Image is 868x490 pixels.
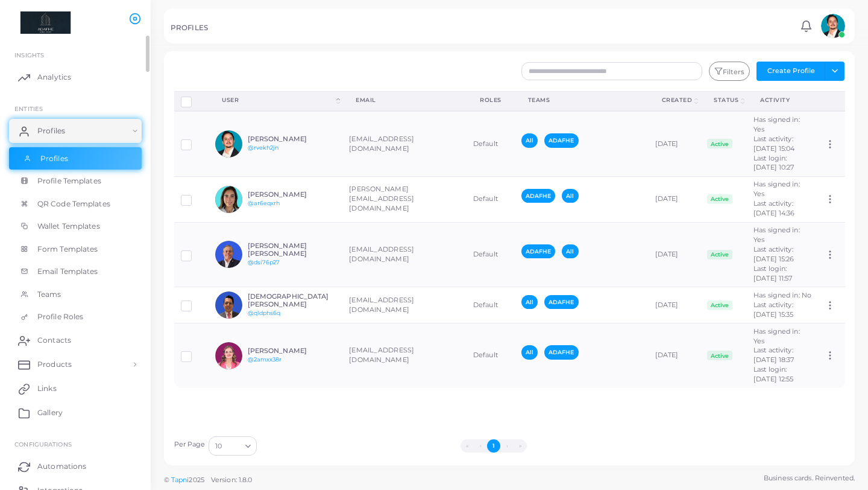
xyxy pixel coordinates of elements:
div: User [222,96,334,104]
button: Create Profile [756,62,825,81]
div: Email [356,96,453,104]
a: avatar [817,14,848,38]
a: Tapni [171,476,189,484]
h6: [PERSON_NAME] [PERSON_NAME] [248,242,336,258]
span: Has signed in: No [753,291,811,299]
td: [EMAIL_ADDRESS][DOMAIN_NAME] [342,222,467,287]
span: Email Templates [37,266,98,277]
span: All [521,133,538,147]
td: Default [467,176,515,222]
img: logo [11,11,78,34]
span: Teams [37,289,61,300]
span: Profile Templates [37,176,101,186]
img: avatar [215,342,242,369]
span: Profile Roles [37,311,83,322]
td: [EMAIL_ADDRESS][DOMAIN_NAME] [342,287,467,323]
a: Profile Roles [9,305,142,328]
td: Default [467,287,515,323]
a: Form Templates [9,238,142,261]
h6: [PERSON_NAME] [248,191,336,199]
td: [DATE] [649,111,701,176]
span: INSIGHTS [14,51,44,59]
span: Has signed in: Yes [753,226,800,244]
img: avatar [821,14,845,38]
span: Active [707,301,732,310]
span: Business cards. Reinvented. [764,473,855,483]
span: Analytics [37,72,71,83]
td: [EMAIL_ADDRESS][DOMAIN_NAME] [342,111,467,176]
span: Form Templates [37,244,98,255]
td: Default [467,222,515,287]
td: Default [467,323,515,388]
span: ADAFHE [544,295,579,309]
span: ADAFHE [521,244,556,258]
span: Profiles [37,126,65,136]
button: Go to page 1 [487,439,500,453]
a: Links [9,377,142,401]
span: Last login: [DATE] 11:57 [753,264,792,282]
span: Last activity: [DATE] 15:04 [753,135,794,153]
span: Has signed in: Yes [753,180,800,198]
th: Row-selection [174,91,209,111]
span: Configurations [14,441,72,448]
h5: PROFILES [171,24,208,32]
img: avatar [215,186,242,213]
a: Products [9,352,142,377]
a: QR Code Templates [9,192,142,215]
a: Profiles [9,119,142,143]
span: Has signed in: Yes [753,327,800,345]
span: Version: 1.8.0 [211,476,253,484]
td: [DATE] [649,287,701,323]
div: Search for option [209,436,257,456]
img: avatar [215,291,242,319]
button: Filters [709,62,750,81]
img: avatar [215,241,242,268]
div: Created [662,96,693,104]
a: Analytics [9,65,142,89]
td: [PERSON_NAME][EMAIL_ADDRESS][DOMAIN_NAME] [342,176,467,222]
span: All [521,295,538,309]
span: Has signed in: Yes [753,115,800,133]
span: ENTITIES [14,105,43,112]
a: Wallet Templates [9,215,142,238]
a: Email Templates [9,260,142,283]
a: Teams [9,283,142,306]
span: Gallery [37,407,63,418]
td: [DATE] [649,176,701,222]
h6: [PERSON_NAME] [248,135,336,143]
td: [EMAIL_ADDRESS][DOMAIN_NAME] [342,323,467,388]
div: Status [714,96,738,104]
span: Active [707,194,732,204]
span: © [164,475,252,485]
span: Products [37,359,72,370]
span: Last activity: [DATE] 15:26 [753,245,794,263]
div: activity [760,96,805,104]
span: QR Code Templates [37,199,110,209]
span: Last login: [DATE] 10:27 [753,154,794,172]
input: Search for option [223,439,241,453]
span: Automations [37,461,86,472]
span: Active [707,351,732,360]
span: ADAFHE [521,189,556,203]
span: Last login: [DATE] 12:55 [753,365,793,383]
span: Last activity: [DATE] 14:36 [753,199,794,217]
a: @dsi76p27 [248,259,280,266]
a: @ar6eqxrh [248,200,280,206]
h6: [PERSON_NAME] [248,347,336,355]
span: Contacts [37,335,71,346]
div: Roles [480,96,502,104]
span: All [562,189,578,203]
a: Automations [9,454,142,479]
h6: [DEMOGRAPHIC_DATA][PERSON_NAME] [248,293,336,308]
span: Active [707,250,732,259]
td: [DATE] [649,323,701,388]
span: Profiles [40,153,68,164]
div: Teams [528,96,635,104]
span: ADAFHE [544,133,579,147]
td: [DATE] [649,222,701,287]
a: Profiles [9,147,142,170]
a: @2amxx38r [248,356,282,363]
span: Last activity: [DATE] 15:35 [753,301,793,319]
img: avatar [215,130,242,157]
